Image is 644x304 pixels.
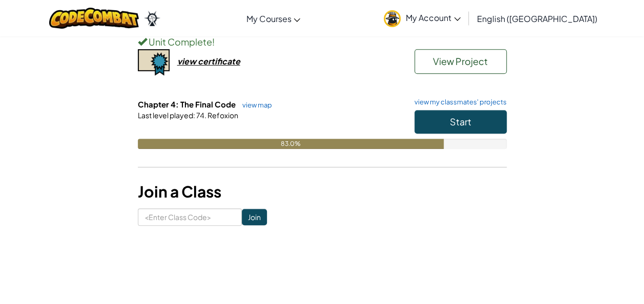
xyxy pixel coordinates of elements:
span: My Courses [246,13,291,24]
span: Start [450,116,471,127]
input: <Enter Class Code> [138,208,242,226]
img: CodeCombat logo [49,8,139,29]
a: My Account [379,2,466,34]
div: 83.0% [138,139,444,149]
a: English ([GEOGRAPHIC_DATA]) [472,5,603,32]
img: certificate-icon.png [138,49,170,76]
a: view my classmates' projects [409,99,507,105]
input: Join [242,209,267,225]
span: My Account [406,12,461,23]
div: view certificate [177,56,240,67]
button: Start [414,110,507,134]
span: Last level played [138,111,193,120]
img: avatar [384,10,401,27]
span: View Project [433,55,488,67]
span: Unit Complete [147,36,212,48]
span: 74. [195,111,206,120]
button: View Project [414,49,507,74]
img: Ozaria [144,11,160,26]
span: Refoxion [206,111,238,120]
span: English ([GEOGRAPHIC_DATA]) [477,13,597,24]
a: My Courses [241,5,305,32]
a: view map [237,101,272,109]
h3: Join a Class [138,180,507,203]
a: view certificate [138,56,240,67]
span: : [193,111,195,120]
span: ! [212,36,215,48]
span: Chapter 4: The Final Code [138,99,237,109]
